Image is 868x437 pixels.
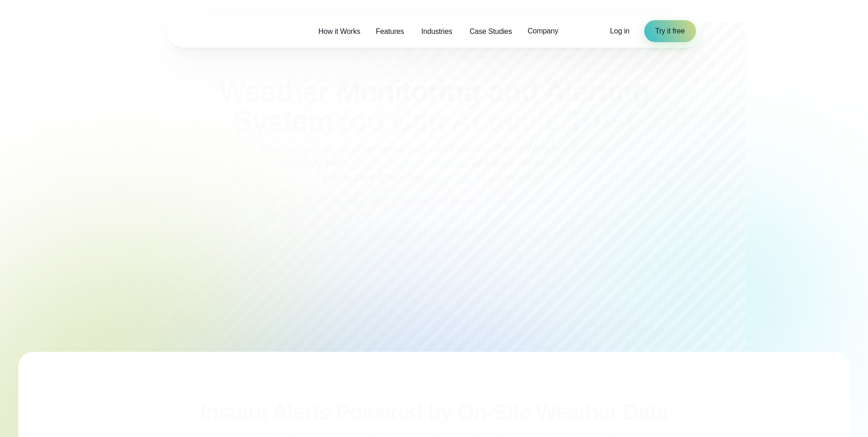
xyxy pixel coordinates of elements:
[655,26,685,37] span: Try it free
[610,26,629,37] a: Log in
[421,26,452,37] span: Industries
[644,20,696,42] a: Try it free
[610,27,629,35] span: Log in
[462,22,520,41] a: Case Studies
[528,26,558,37] span: Company
[311,22,368,41] a: How it Works
[376,26,404,37] span: Features
[318,26,361,37] span: How it Works
[469,26,512,37] span: Case Studies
